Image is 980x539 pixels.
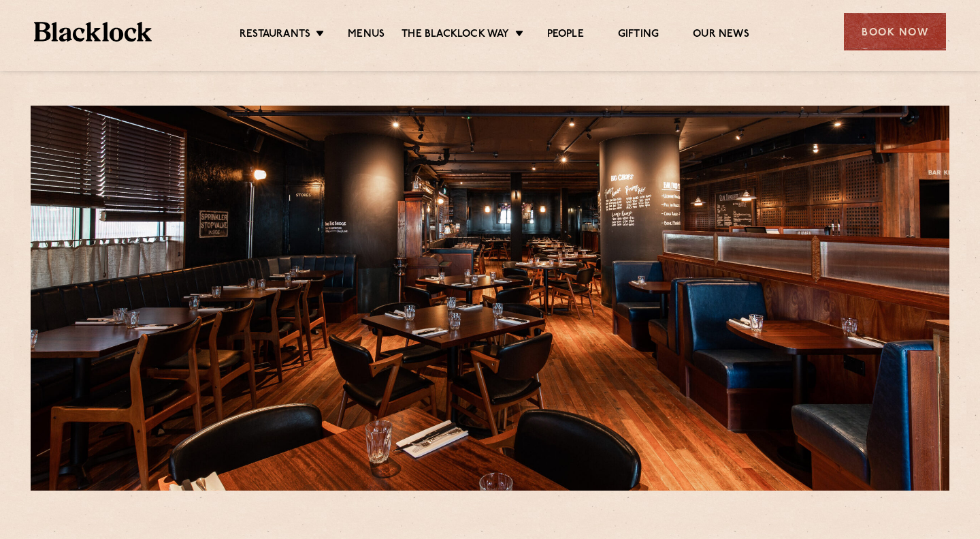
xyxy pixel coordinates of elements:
a: Restaurants [240,28,310,43]
a: Menus [348,28,385,43]
a: Gifting [618,28,659,43]
a: Our News [693,28,749,43]
a: People [547,28,584,43]
div: Book Now [844,13,946,50]
a: The Blacklock Way [402,28,509,43]
img: BL_Textured_Logo-footer-cropped.svg [34,22,152,42]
